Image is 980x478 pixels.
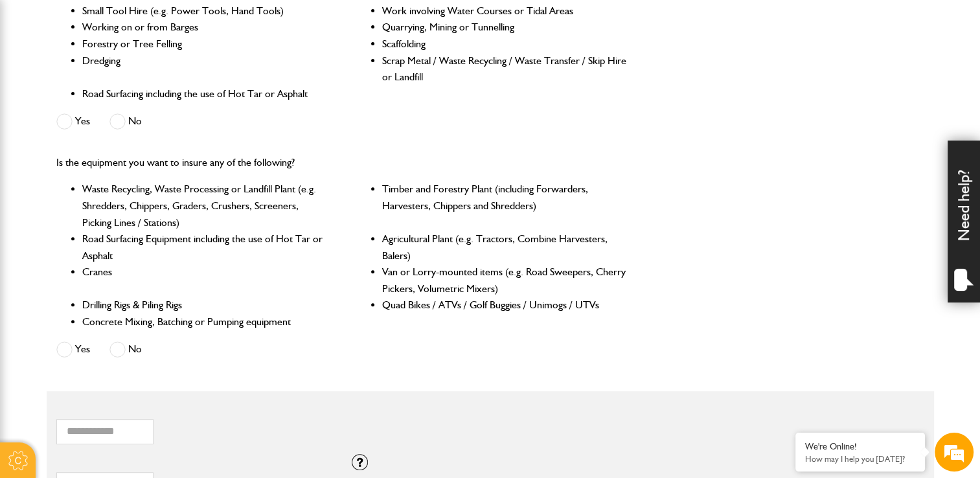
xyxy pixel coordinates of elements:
li: Cranes [82,264,328,297]
label: No [109,113,142,130]
label: Yes [56,113,90,130]
em: Start Chat [176,376,235,393]
li: Van or Lorry-mounted items (e.g. Road Sweepers, Cherry Pickers, Volumetric Mixers) [382,264,628,297]
div: Need help? [948,141,980,302]
li: Drilling Rigs & Piling Rigs [82,297,328,313]
label: Yes [56,341,90,358]
li: Concrete Mixing, Batching or Pumping equipment [82,313,328,330]
li: Quarrying, Mining or Tunnelling [382,19,628,36]
label: No [109,341,142,358]
li: Road Surfacing Equipment including the use of Hot Tar or Asphalt [82,231,328,264]
input: Enter your phone number [17,196,236,225]
li: Timber and Forestry Plant (including Forwarders, Harvesters, Chippers and Shredders) [382,181,628,231]
li: Dredging [82,52,328,85]
li: Forestry or Tree Felling [82,36,328,52]
li: Working on or from Barges [82,19,328,36]
div: Chat with us now [67,73,218,89]
textarea: Type your message and hit 'Enter' [17,234,236,365]
li: Road Surfacing including the use of Hot Tar or Asphalt [82,85,328,102]
li: Scaffolding [382,36,628,52]
p: Is the equipment you want to insure any of the following? [56,154,628,171]
div: Minimize live chat window [212,6,244,38]
li: Agricultural Plant (e.g. Tractors, Combine Harvesters, Balers) [382,231,628,264]
li: Waste Recycling, Waste Processing or Landfill Plant (e.g. Shredders, Chippers, Graders, Crushers,... [82,181,328,231]
li: Work involving Water Courses or Tidal Areas [382,3,628,19]
img: d_20077148190_company_1631870298795_20077148190 [22,72,54,90]
li: Quad Bikes / ATVs / Golf Buggies / Unimogs / UTVs [382,297,628,313]
li: Scrap Metal / Waste Recycling / Waste Transfer / Skip Hire or Landfill [382,52,628,85]
p: How may I help you today? [805,454,915,464]
div: We're Online! [805,441,915,452]
li: Small Tool Hire (e.g. Power Tools, Hand Tools) [82,3,328,19]
input: Enter your email address [17,158,236,187]
input: Enter your last name [17,120,236,148]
